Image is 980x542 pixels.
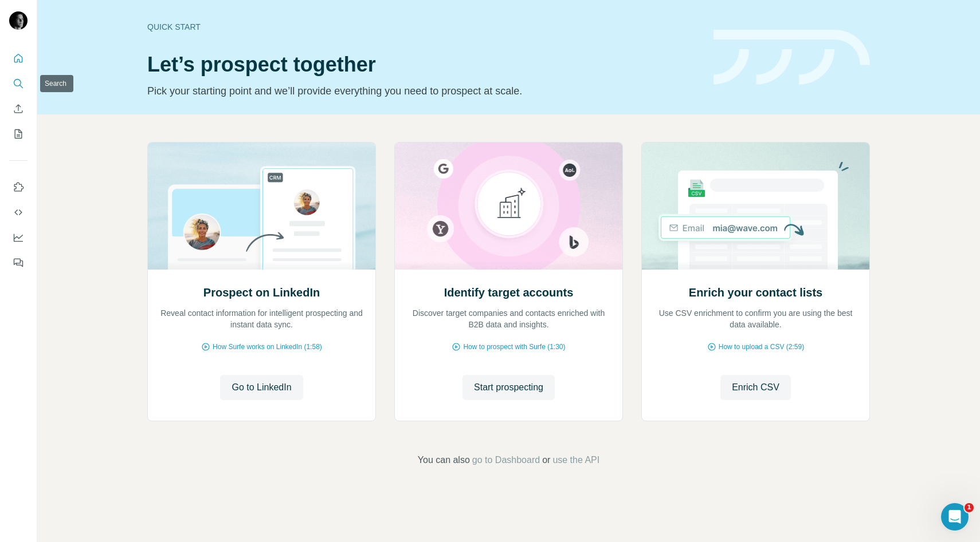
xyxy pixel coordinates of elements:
[9,48,28,69] button: Quick start
[232,381,291,394] span: Go to LinkedIn
[720,375,791,400] button: Enrich CSV
[9,177,28,197] button: Use Surfe on LinkedIn
[147,143,376,270] img: Prospect on LinkedIn
[9,73,28,94] button: Search
[463,342,565,352] span: How to prospect with Surfe (1:30)
[203,284,320,300] h2: Prospect on LinkedIn
[732,381,779,394] span: Enrich CSV
[965,503,974,512] span: 1
[394,143,623,270] img: Identify target accounts
[462,375,555,400] button: Start prospecting
[418,453,470,467] span: You can also
[444,284,574,300] h2: Identify target accounts
[9,227,28,248] button: Dashboard
[714,30,870,85] img: banner
[474,381,543,394] span: Start prospecting
[147,21,700,33] div: Quick start
[552,453,599,467] button: use the API
[9,202,28,223] button: Use Surfe API
[542,453,550,467] span: or
[9,98,28,119] button: Enrich CSV
[9,252,28,273] button: Feedback
[641,143,870,270] img: Enrich your contact lists
[159,307,364,330] p: Reveal contact information for intelligent prospecting and instant data sync.
[9,124,28,144] button: My lists
[941,503,969,531] iframe: Intercom live chat
[406,307,611,330] p: Discover target companies and contacts enriched with B2B data and insights.
[213,342,322,352] span: How Surfe works on LinkedIn (1:58)
[653,307,858,330] p: Use CSV enrichment to confirm you are using the best data available.
[147,83,700,99] p: Pick your starting point and we’ll provide everything you need to prospect at scale.
[472,453,540,467] button: go to Dashboard
[689,284,822,300] h2: Enrich your contact lists
[147,53,700,76] h1: Let’s prospect together
[9,11,28,30] img: Avatar
[220,375,303,400] button: Go to LinkedIn
[719,342,804,352] span: How to upload a CSV (2:59)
